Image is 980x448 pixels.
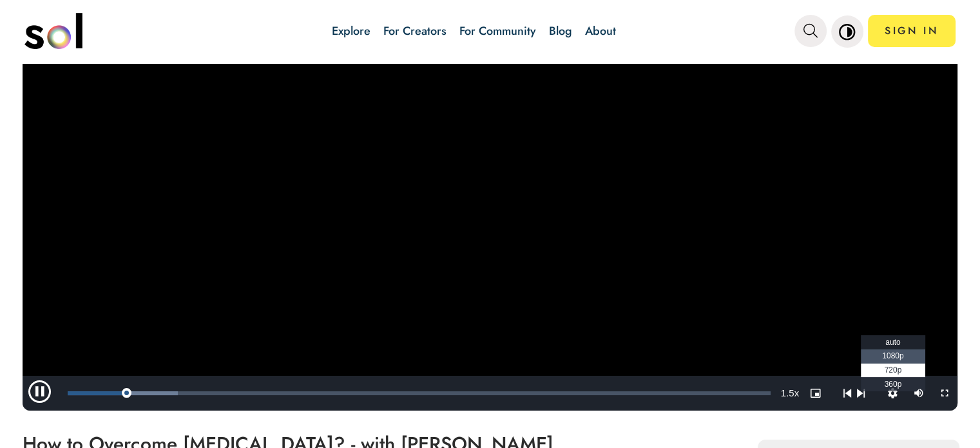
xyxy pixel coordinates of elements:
[884,380,901,389] span: 360p
[777,376,803,411] button: Playback Rate
[854,376,880,411] button: Next video
[459,23,536,39] a: For Community
[884,365,901,375] span: 720p
[68,391,771,395] div: Progress Bar
[868,15,956,47] a: SIGN IN
[882,351,903,360] span: 1080p
[906,376,932,411] button: Mute
[24,13,82,49] img: logo
[585,23,616,39] a: About
[24,8,956,54] nav: main navigation
[803,376,829,411] button: Picture-in-Picture
[829,376,854,411] button: Previous video
[383,23,447,39] a: For Creators
[23,376,61,411] button: Pause
[549,23,572,39] a: Blog
[885,338,900,347] span: Auto
[332,23,370,39] a: Explore
[932,376,957,411] button: Fullscreen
